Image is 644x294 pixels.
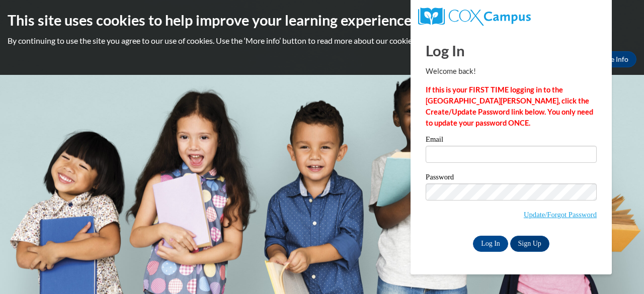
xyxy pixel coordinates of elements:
h1: Log In [426,40,597,61]
a: Sign Up [510,236,549,252]
strong: If this is your FIRST TIME logging in to the [GEOGRAPHIC_DATA][PERSON_NAME], click the Create/Upd... [426,85,593,127]
p: By continuing to use the site you agree to our use of cookies. Use the ‘More info’ button to read... [8,35,636,46]
input: Log In [473,236,508,252]
img: COX Campus [418,8,531,26]
label: Password [426,173,597,183]
label: Email [426,136,597,146]
p: Welcome back! [426,66,597,77]
a: Update/Forgot Password [524,211,597,219]
h2: This site uses cookies to help improve your learning experience. [8,10,636,30]
a: More Info [589,51,636,67]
